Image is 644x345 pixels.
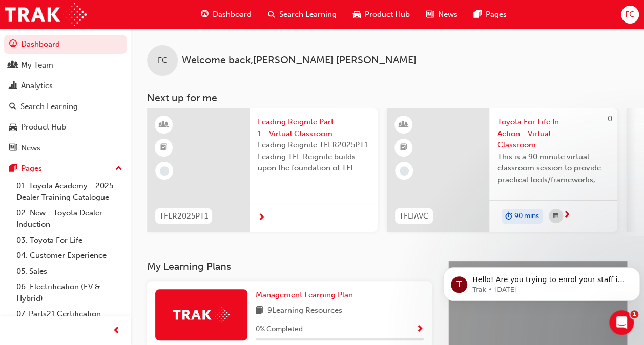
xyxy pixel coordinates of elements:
[12,248,127,264] a: 04. Customer Experience
[486,9,507,20] span: Pages
[21,121,66,133] div: Product Hub
[12,306,127,322] a: 07. Parts21 Certification
[20,101,78,113] div: Search Learning
[131,92,644,104] h3: Next up for me
[268,8,275,21] span: search-icon
[439,246,644,317] iframe: Intercom notifications message
[279,9,337,20] span: Search Learning
[608,114,612,123] span: 0
[426,8,434,21] span: news-icon
[466,4,515,25] a: pages-iconPages
[9,40,17,49] span: guage-icon
[9,61,17,70] span: people-icon
[609,310,634,335] iframe: Intercom live chat
[9,164,17,174] span: pages-icon
[345,4,418,25] a: car-iconProduct Hub
[563,211,571,220] span: next-icon
[21,163,42,175] div: Pages
[418,4,466,25] a: news-iconNews
[438,9,458,20] span: News
[147,108,378,232] a: TFLR2025PT1Leading Reignite Part 1 - Virtual ClassroomLeading Reignite TFLR2025PT1 Leading TFL Re...
[12,279,127,306] a: 06. Electrification (EV & Hybrid)
[256,290,353,299] span: Management Learning Plan
[9,144,17,153] span: news-icon
[399,210,429,222] span: TFLIAVC
[256,305,263,317] span: book-icon
[115,162,122,176] span: up-icon
[4,118,127,137] a: Product Hub
[387,108,617,232] a: 0TFLIAVCToyota For Life In Action - Virtual ClassroomThis is a 90 minute virtual classroom sessio...
[365,9,410,20] span: Product Hub
[497,116,609,151] span: Toyota For Life In Action - Virtual Classroom
[474,8,482,21] span: pages-icon
[12,178,127,205] a: 01. Toyota Academy - 2025 Dealer Training Catalogue
[12,205,127,232] a: 02. New - Toyota Dealer Induction
[160,166,169,176] span: learningRecordVerb_NONE-icon
[400,118,407,132] span: learningResourceType_INSTRUCTOR_LED-icon
[4,76,127,95] a: Analytics
[4,97,127,116] a: Search Learning
[505,210,512,223] span: duration-icon
[416,323,424,336] button: Show Progress
[5,3,87,26] img: Trak
[182,55,417,67] span: Welcome back , [PERSON_NAME] [PERSON_NAME]
[497,151,609,186] span: This is a 90 minute virtual classroom session to provide practical tools/frameworks, behaviours a...
[258,116,369,139] span: Leading Reignite Part 1 - Virtual Classroom
[630,310,638,318] span: 1
[9,123,17,132] span: car-icon
[147,261,432,272] h3: My Learning Plans
[160,141,168,155] span: booktick-icon
[9,81,17,91] span: chart-icon
[21,59,53,71] div: My Team
[621,6,639,24] button: FC
[4,139,127,158] a: News
[256,324,303,335] span: 0 % Completed
[4,35,127,54] a: Dashboard
[4,33,127,159] button: DashboardMy TeamAnalyticsSearch LearningProduct HubNews
[159,210,208,222] span: TFLR2025PT1
[553,210,558,223] span: calendar-icon
[4,159,127,178] button: Pages
[12,264,127,279] a: 05. Sales
[213,9,252,20] span: Dashboard
[256,289,357,301] a: Management Learning Plan
[21,142,40,154] div: News
[193,4,260,25] a: guage-iconDashboard
[201,8,209,21] span: guage-icon
[113,325,120,337] span: prev-icon
[400,166,409,176] span: learningRecordVerb_NONE-icon
[353,8,361,21] span: car-icon
[173,307,230,322] img: Trak
[260,4,345,25] a: search-iconSearch Learning
[400,141,407,155] span: booktick-icon
[514,210,539,222] span: 90 mins
[258,213,265,223] span: next-icon
[21,80,53,92] div: Analytics
[9,102,16,112] span: search-icon
[4,56,127,75] a: My Team
[160,118,168,132] span: learningResourceType_INSTRUCTOR_LED-icon
[267,305,342,317] span: 9 Learning Resources
[416,325,424,334] span: Show Progress
[625,9,635,20] span: FC
[258,139,369,174] span: Leading Reignite TFLR2025PT1 Leading TFL Reignite builds upon the foundation of TFL Reignite, rea...
[12,232,127,248] a: 03. Toyota For Life
[158,55,168,67] span: FC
